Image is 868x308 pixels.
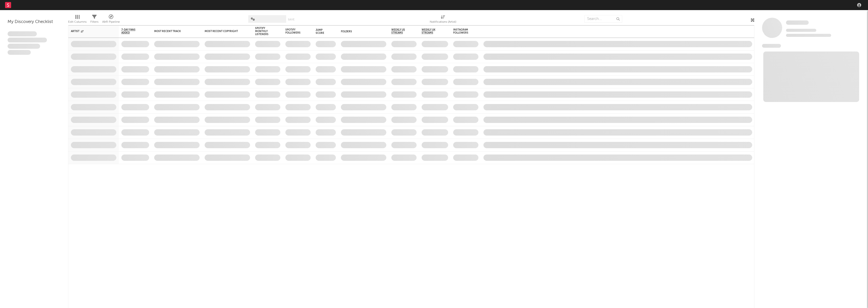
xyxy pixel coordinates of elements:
[762,44,781,48] span: News Feed
[453,28,471,34] div: Instagram Followers
[90,19,98,25] div: Filters
[121,28,142,34] span: 7-Day Fans Added
[391,28,409,34] span: Weekly US Streams
[255,27,273,36] div: Spotify Monthly Listeners
[154,30,192,33] div: Most Recent Track
[430,13,456,27] div: Notifications (Artist)
[430,19,456,25] div: Notifications (Artist)
[288,18,294,21] button: Save
[786,20,809,25] span: Some Artist
[90,13,98,27] div: Filters
[68,19,87,25] div: Edit Columns
[786,20,809,25] a: Some Artist
[102,19,120,25] div: A&R Pipeline
[316,29,328,35] div: Jump Score
[8,50,31,55] span: Aliquam viverra
[71,30,109,33] div: Artist
[8,19,61,25] div: My Discovery Checklist
[205,30,242,33] div: Most Recent Copyright
[68,13,87,27] div: Edit Columns
[8,44,40,49] span: Praesent ac interdum
[8,38,47,43] span: Integer aliquet in purus et
[8,31,37,36] span: Lorem ipsum dolor
[102,13,120,27] div: A&R Pipeline
[341,30,379,33] div: Folders
[285,28,303,34] div: Spotify Followers
[786,34,831,37] span: 0 fans last week
[584,15,622,23] input: Search...
[786,29,816,32] span: Tracking Since: [DATE]
[422,28,441,34] span: Weekly UK Streams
